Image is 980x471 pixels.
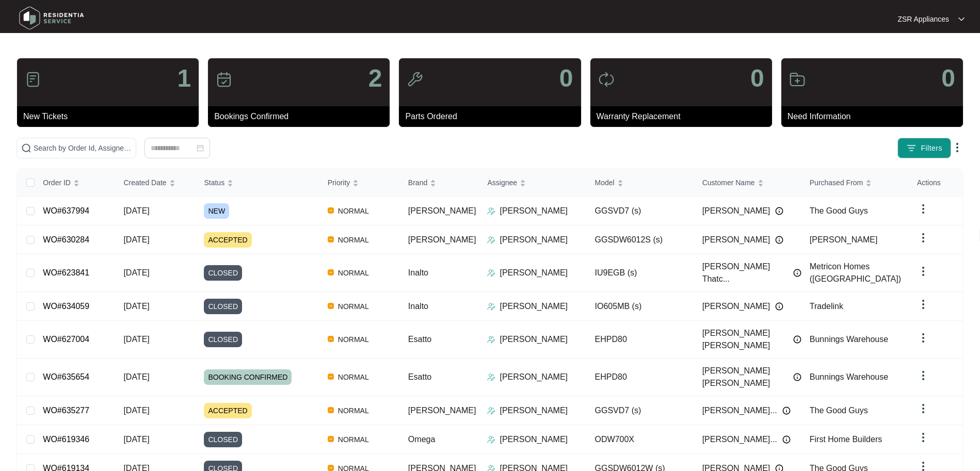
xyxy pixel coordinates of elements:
[810,302,843,311] span: Tradelink
[204,369,292,385] span: BOOKING CONFIRMED
[43,206,89,215] a: WO#637994
[587,321,694,359] td: EHPD80
[43,302,89,311] a: WO#634059
[123,302,149,311] span: [DATE]
[408,335,431,344] span: Esatto
[597,110,772,123] p: Warranty Replacement
[334,371,373,383] span: NORMAL
[25,71,41,88] img: icon
[810,372,888,381] span: Bunnings Warehouse
[334,433,373,446] span: NORMAL
[487,335,495,344] img: Assigner Icon
[487,177,517,188] span: Assignee
[587,254,694,292] td: IU9EGB (s)
[43,335,89,344] a: WO#627004
[408,206,476,215] span: [PERSON_NAME]
[408,435,435,444] span: Omega
[559,66,573,91] p: 0
[598,71,615,88] img: icon
[123,206,149,215] span: [DATE]
[334,267,373,279] span: NORMAL
[917,332,929,344] img: dropdown arrow
[328,336,334,342] img: Vercel Logo
[408,235,476,244] span: [PERSON_NAME]
[487,373,495,381] img: Assigner Icon
[487,236,495,244] img: Assigner Icon
[408,302,428,311] span: Inalto
[334,234,373,246] span: NORMAL
[702,404,777,417] span: [PERSON_NAME]...
[15,3,88,34] img: residentia service logo
[328,207,334,214] img: Vercel Logo
[408,372,431,381] span: Esatto
[408,177,427,188] span: Brand
[204,299,242,314] span: CLOSED
[400,169,479,197] th: Brand
[906,143,917,153] img: filter icon
[204,265,242,281] span: CLOSED
[500,234,568,246] p: [PERSON_NAME]
[328,269,334,275] img: Vercel Logo
[204,403,251,418] span: ACCEPTED
[921,143,942,154] span: Filters
[810,235,878,244] span: [PERSON_NAME]
[204,203,229,219] span: NEW
[334,404,373,417] span: NORMAL
[334,205,373,217] span: NORMAL
[702,433,777,446] span: [PERSON_NAME]...
[775,302,783,311] img: Info icon
[123,435,149,444] span: [DATE]
[123,268,149,277] span: [DATE]
[43,406,89,415] a: WO#635277
[500,333,568,346] p: [PERSON_NAME]
[917,369,929,382] img: dropdown arrow
[487,302,495,311] img: Assigner Icon
[750,66,764,91] p: 0
[917,203,929,215] img: dropdown arrow
[487,407,495,415] img: Assigner Icon
[21,143,31,153] img: search-icon
[587,425,694,454] td: ODW700X
[43,372,89,381] a: WO#635654
[405,110,581,123] p: Parts Ordered
[123,372,149,381] span: [DATE]
[43,235,89,244] a: WO#630284
[775,236,783,244] img: Info icon
[587,169,694,197] th: Model
[43,435,89,444] a: WO#619346
[917,265,929,278] img: dropdown arrow
[702,205,770,217] span: [PERSON_NAME]
[328,177,350,188] span: Priority
[487,269,495,277] img: Assigner Icon
[788,110,963,123] p: Need Information
[782,435,791,444] img: Info icon
[334,333,373,346] span: NORMAL
[897,138,951,158] button: filter iconFilters
[587,197,694,225] td: GGSVD7 (s)
[702,327,788,352] span: [PERSON_NAME] [PERSON_NAME]
[23,110,199,123] p: New Tickets
[793,269,801,277] img: Info icon
[917,232,929,244] img: dropdown arrow
[500,267,568,279] p: [PERSON_NAME]
[123,335,149,344] span: [DATE]
[897,14,949,24] p: ZSR Appliances
[328,436,334,442] img: Vercel Logo
[587,359,694,396] td: EHPD80
[408,406,476,415] span: [PERSON_NAME]
[43,177,71,188] span: Order ID
[789,71,806,88] img: icon
[500,300,568,313] p: [PERSON_NAME]
[917,402,929,415] img: dropdown arrow
[702,234,770,246] span: [PERSON_NAME]
[782,407,791,415] img: Info icon
[694,169,801,197] th: Customer Name
[177,66,191,91] p: 1
[810,435,882,444] span: First Home Builders
[951,141,963,154] img: dropdown arrow
[204,332,242,347] span: CLOSED
[35,169,115,197] th: Order ID
[500,205,568,217] p: [PERSON_NAME]
[702,365,788,389] span: [PERSON_NAME] [PERSON_NAME]
[328,373,334,380] img: Vercel Logo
